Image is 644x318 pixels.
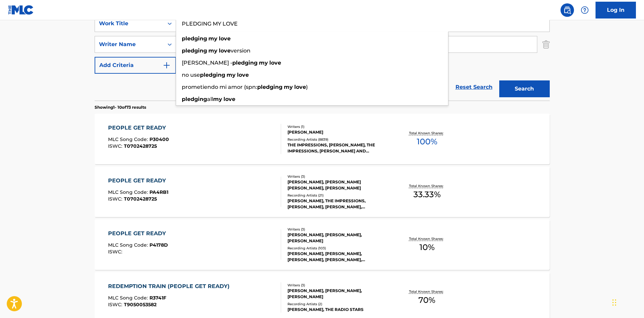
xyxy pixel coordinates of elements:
[257,84,282,90] strong: pledging
[287,198,389,210] div: [PERSON_NAME], THE IMPRESSIONS, [PERSON_NAME], [PERSON_NAME], [PERSON_NAME] THE IMPRESSIONS, THE ...
[208,47,217,54] strong: my
[542,36,550,53] img: Delete Criterion
[108,189,149,195] span: MLC Song Code :
[409,236,445,241] p: Total Known Shares:
[149,189,168,195] span: PA4RB1
[610,286,644,318] iframe: Chat Widget
[213,96,222,102] strong: my
[182,72,200,78] span: no use
[182,96,207,102] strong: pledging
[200,72,225,78] strong: pledging
[287,193,389,198] div: Recording Artists ( 21 )
[108,242,149,248] span: MLC Song Code :
[219,47,231,54] strong: love
[219,35,231,42] strong: love
[208,35,217,42] strong: my
[108,136,149,142] span: MLC Song Code :
[182,47,207,54] strong: pledging
[8,5,34,15] img: MLC Logo
[287,227,389,232] div: Writers ( 3 )
[95,104,146,110] p: Showing 1 - 10 of 73 results
[418,294,435,306] span: 70 %
[224,96,235,102] strong: love
[95,15,550,101] form: Search Form
[287,251,389,263] div: [PERSON_NAME], [PERSON_NAME], [PERSON_NAME], [PERSON_NAME], [PERSON_NAME]
[287,283,389,288] div: Writers ( 3 )
[182,84,257,90] span: prometiendo mi amor (spn:
[287,137,389,142] div: Recording Artists ( 8839 )
[287,246,389,251] div: Recording Artists ( 103 )
[287,288,389,300] div: [PERSON_NAME], [PERSON_NAME], [PERSON_NAME]
[108,177,169,185] div: PEOPLE GET READY
[124,143,157,149] span: T0702428725
[124,196,157,202] span: T0702428725
[596,2,636,19] a: Log In
[409,289,445,294] p: Total Known Shares:
[124,302,157,308] span: T9050053582
[99,20,160,28] div: Work Title
[563,6,571,14] img: search
[231,47,250,54] span: version
[149,295,166,301] span: R3741F
[294,84,306,90] strong: love
[499,80,550,97] button: Search
[108,124,169,132] div: PEOPLE GET READY
[108,196,124,202] span: ISWC :
[581,6,589,14] img: help
[287,232,389,244] div: [PERSON_NAME], [PERSON_NAME], [PERSON_NAME]
[259,60,268,66] strong: my
[287,142,389,154] div: THE IMPRESSIONS, [PERSON_NAME], THE IMPRESSIONS, [PERSON_NAME] AND [PERSON_NAME];[PERSON_NAME] & ...
[95,219,550,270] a: PEOPLE GET READYMLC Song Code:P4178DISWC:Writers (3)[PERSON_NAME], [PERSON_NAME], [PERSON_NAME]Re...
[237,72,249,78] strong: love
[99,40,160,48] div: Writer Name
[419,241,435,253] span: 10 %
[95,167,550,217] a: PEOPLE GET READYMLC Song Code:PA4RB1ISWC:T0702428725Writers (3)[PERSON_NAME], [PERSON_NAME] [PERS...
[287,179,389,191] div: [PERSON_NAME], [PERSON_NAME] [PERSON_NAME], [PERSON_NAME]
[452,80,496,95] a: Reset Search
[108,143,124,149] span: ISWC :
[149,242,168,248] span: P4178D
[227,72,236,78] strong: my
[287,174,389,179] div: Writers ( 3 )
[284,84,293,90] strong: my
[95,57,176,74] button: Add Criteria
[207,96,213,102] span: all
[287,302,389,307] div: Recording Artists ( 2 )
[413,188,441,201] span: 33.33 %
[163,61,171,69] img: 9d2ae6d4665cec9f34b9.svg
[287,129,389,135] div: [PERSON_NAME]
[287,124,389,129] div: Writers ( 1 )
[409,131,445,136] p: Total Known Shares:
[561,3,574,17] a: Public Search
[182,35,207,42] strong: pledging
[108,295,149,301] span: MLC Song Code :
[578,3,591,17] div: Help
[417,136,437,148] span: 100 %
[108,249,124,255] span: ISWC :
[232,60,258,66] strong: pledging
[108,229,169,238] div: PEOPLE GET READY
[108,282,233,290] div: REDEMPTION TRAIN (PEOPLE GET READY)
[182,60,232,66] span: [PERSON_NAME] -
[287,307,389,313] div: [PERSON_NAME], THE RADIO STARS
[612,292,616,313] div: Drag
[306,84,308,90] span: )
[149,136,169,142] span: P30400
[108,302,124,308] span: ISWC :
[409,183,445,188] p: Total Known Shares:
[269,60,281,66] strong: love
[95,114,550,164] a: PEOPLE GET READYMLC Song Code:P30400ISWC:T0702428725Writers (1)[PERSON_NAME]Recording Artists (88...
